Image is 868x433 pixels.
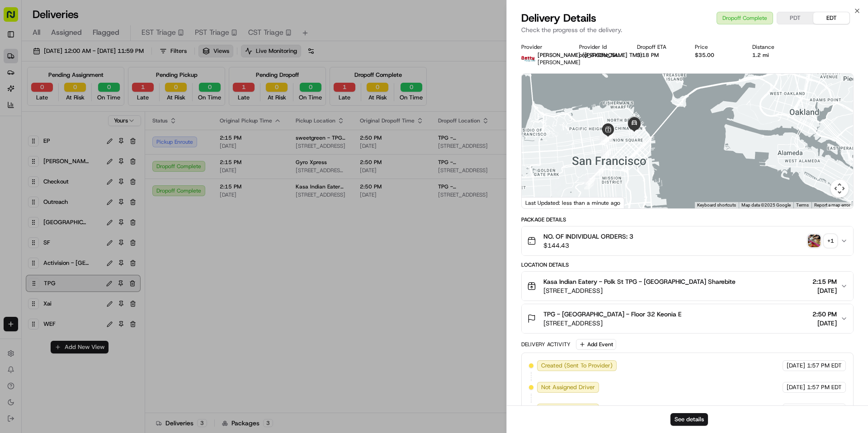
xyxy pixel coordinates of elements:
span: Pylon [90,153,109,160]
button: TPG - [GEOGRAPHIC_DATA] - Floor 32 Keonia E[STREET_ADDRESS]2:50 PM[DATE] [522,304,853,333]
div: Location Details [521,261,854,268]
p: Check the progress of the delivery. [521,25,854,34]
img: Google [524,197,554,208]
div: Price [695,43,738,51]
div: Delivery Activity [521,341,571,348]
div: 📗 [9,132,16,139]
span: Knowledge Base [18,131,69,140]
span: Map data ©2025 Google [741,202,791,207]
span: [DATE] [812,319,837,328]
span: [DATE] [812,286,837,295]
span: [PERSON_NAME] ([PERSON_NAME] TMS) [538,52,642,59]
a: 💻API Documentation [73,127,149,144]
div: Provider [521,43,565,51]
a: 📗Knowledge Base [5,127,73,144]
div: 3:18 PM [637,52,680,59]
button: Map camera controls [830,179,849,198]
button: Add Event [576,339,616,350]
span: Created (Sent To Provider) [541,362,613,370]
div: + 1 [824,235,837,247]
div: Dropoff ETA [637,43,680,51]
div: 4 [601,149,611,159]
span: 1:57 PM EDT [807,405,842,413]
button: EDT [813,12,849,24]
span: TPG - [GEOGRAPHIC_DATA] - Floor 32 Keonia E [543,310,682,319]
div: Provider Id [579,43,623,51]
img: 1736555255976-a54dd68f-1ca7-489b-9aae-adbdc363a1c4 [9,86,25,103]
span: API Documentation [85,131,145,140]
div: 2 [585,175,595,185]
img: betty.jpg [521,52,536,66]
span: 2:50 PM [812,310,837,319]
a: Powered byPylon [64,153,109,160]
img: Nash [9,9,27,27]
div: 5 [599,135,609,145]
span: Not Assigned Driver [541,405,595,413]
span: Delivery Details [521,11,596,25]
div: We're available if you need us! [31,95,114,103]
img: photo_proof_of_pickup image [808,235,821,247]
div: 3 [594,166,604,176]
span: [STREET_ADDRESS] [543,286,736,295]
span: [PERSON_NAME] [538,59,580,66]
div: 1 [584,179,594,189]
span: Kasa Indian Eatery - Polk St TPG - [GEOGRAPHIC_DATA] Sharebite [543,277,736,286]
button: ord_4XDfstC5tcCmZ5X8i6qmKh [579,52,623,59]
button: Start new chat [154,89,165,100]
span: NO. OF INDIVIDUAL ORDERS: 3 [543,232,633,241]
button: Keyboard shortcuts [697,202,736,208]
button: Kasa Indian Eatery - Polk St TPG - [GEOGRAPHIC_DATA] Sharebite[STREET_ADDRESS]2:15 PM[DATE] [522,272,853,301]
a: Open this area in Google Maps (opens a new window) [524,197,554,208]
div: Start new chat [31,86,148,95]
span: [DATE] [787,405,805,413]
a: Report a map error [814,202,850,207]
div: 1.2 mi [752,52,796,59]
div: Distance [752,43,796,51]
span: [DATE] [787,383,805,391]
div: 💻 [76,132,84,139]
div: Last Updated: less than a minute ago [522,197,624,208]
div: $35.00 [695,52,738,59]
span: $144.43 [543,241,633,250]
button: PDT [777,12,813,24]
span: [DATE] [787,362,805,370]
input: Clear [24,58,149,68]
button: See details [670,413,708,426]
a: Terms (opens in new tab) [796,202,809,207]
div: Package Details [521,216,854,223]
span: 1:57 PM EDT [807,362,842,370]
span: 1:57 PM EDT [807,383,842,391]
span: Not Assigned Driver [541,383,595,391]
button: NO. OF INDIVIDUAL ORDERS: 3$144.43photo_proof_of_pickup image+1 [522,226,853,255]
span: [STREET_ADDRESS] [543,319,682,328]
button: photo_proof_of_pickup image+1 [808,235,837,247]
span: 2:15 PM [812,277,837,286]
p: Welcome 👋 [9,36,165,51]
div: 7 [603,132,613,142]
